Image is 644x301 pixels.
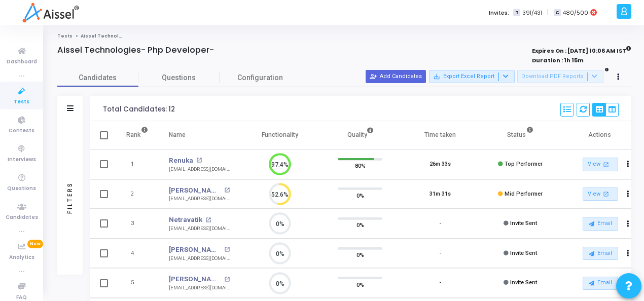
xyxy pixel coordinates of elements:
span: Contests [9,127,34,135]
span: Analytics [9,253,34,262]
span: 480/500 [563,9,588,17]
div: Filters [65,142,75,253]
div: Name [169,129,186,140]
div: - [439,249,441,258]
th: Functionality [240,121,320,149]
span: Interviews [8,156,36,164]
div: [EMAIL_ADDRESS][DOMAIN_NAME] [169,166,230,173]
a: Renuka [169,156,193,166]
span: 391/431 [522,9,542,17]
mat-icon: person_add_alt [370,73,377,80]
span: Questions [138,72,220,83]
span: 0% [356,220,364,230]
mat-icon: open_in_new [224,247,230,252]
td: 2 [116,179,159,209]
div: [EMAIL_ADDRESS][DOMAIN_NAME] [169,225,230,233]
span: 0% [356,279,364,289]
td: 5 [116,268,159,298]
div: [EMAIL_ADDRESS][DOMAIN_NAME] [169,284,230,292]
mat-icon: open_in_new [224,277,230,282]
button: Email [583,247,618,260]
iframe: Chat [425,25,639,248]
a: [PERSON_NAME] [169,185,222,196]
span: Configuration [237,72,283,83]
span: Candidates [6,213,38,222]
td: 1 [116,149,159,179]
h4: Aissel Technologies- Php Developer- [57,45,214,55]
span: Aissel Technologies- Php Developer- [81,33,179,39]
span: New [27,240,43,248]
mat-icon: open_in_new [224,187,230,193]
div: - [439,279,441,287]
mat-icon: open_in_new [205,217,211,223]
span: 0% [356,250,364,260]
button: Actions [621,246,635,260]
label: Invites: [489,9,509,17]
a: Tests [57,33,73,39]
td: 4 [116,239,159,269]
a: [PERSON_NAME] [169,274,222,284]
span: Candidates [57,72,138,83]
a: [PERSON_NAME] [169,245,222,255]
nav: breadcrumb [57,33,631,40]
div: Total Candidates: 12 [103,105,175,114]
span: Invite Sent [510,279,537,286]
div: [EMAIL_ADDRESS][DOMAIN_NAME] [169,195,230,203]
td: 3 [116,209,159,239]
th: Quality [320,121,400,149]
th: Rank [116,121,159,149]
span: T [513,9,520,17]
span: 80% [355,161,366,171]
button: Add Candidates [366,70,426,83]
button: Email [583,277,618,290]
span: | [547,7,549,18]
mat-icon: open_in_new [196,158,202,163]
span: Questions [7,184,36,193]
span: Tests [14,98,29,106]
span: C [554,9,560,17]
a: Netravatik [169,215,202,225]
span: Invite Sent [510,250,537,256]
img: logo [22,3,79,23]
div: [EMAIL_ADDRESS][DOMAIN_NAME] [169,255,230,262]
span: 0% [356,190,364,200]
span: Dashboard [7,58,37,66]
